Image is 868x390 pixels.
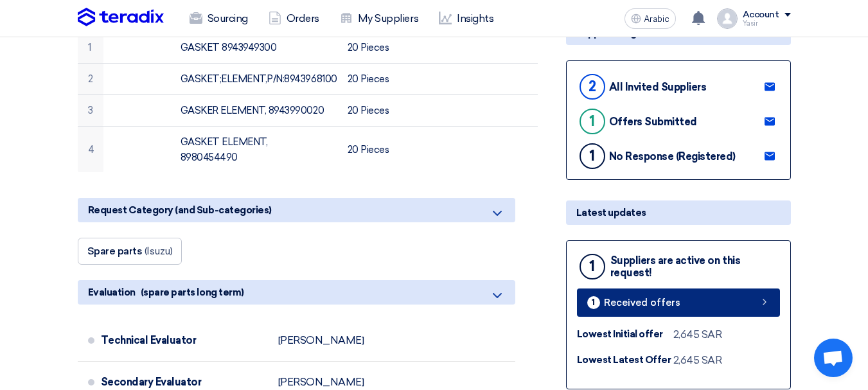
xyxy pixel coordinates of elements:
font: 4 [88,144,94,155]
font: [PERSON_NAME] [278,334,364,346]
font: No Response (Registered) [609,150,736,163]
font: [PERSON_NAME] [278,376,364,388]
font: GASKET ELEMENT, 8980454490 [181,136,268,163]
font: 1 [592,297,595,307]
font: Yasir [743,19,758,28]
font: 20 Pieces [348,42,389,53]
a: Sourcing [179,4,258,33]
font: 1 [589,147,595,164]
font: Suppliers are active on this request! [610,254,741,279]
a: Insights [429,4,504,33]
div: Open chat [814,339,853,377]
font: GASKET 8943949300 [181,42,277,53]
font: Secondary Evaluator [101,376,202,388]
font: My Suppliers [358,12,418,24]
a: My Suppliers [330,4,429,33]
img: Teradix logo [78,8,164,27]
font: (Isuzu) [145,245,173,257]
font: Technical Evaluator [101,334,197,346]
font: 20 Pieces [348,73,389,85]
font: Lowest Latest Offer [577,354,671,366]
font: Lowest Initial offer [577,328,663,340]
font: Evaluation [88,287,136,298]
font: 2 [589,78,596,95]
a: 1 Received offers [577,288,780,317]
font: 2 [88,73,93,85]
font: 20 Pieces [348,144,389,155]
font: 1 [88,42,91,53]
font: 20 Pieces [348,105,389,116]
font: GASKER ELEMENT, 8943990020 [181,105,324,116]
img: profile_test.png [717,8,738,29]
font: Request Category (and Sub-categories) [88,204,272,216]
font: All Invited Suppliers [609,81,707,93]
font: 1 [589,112,595,130]
font: 2,645 SAR [673,328,722,341]
font: Arabic [644,13,669,24]
font: Insights [457,12,493,24]
font: Orders [287,12,319,24]
font: Spare parts [87,245,143,257]
font: 1 [589,258,595,275]
font: Account [743,9,779,20]
font: Latest updates [576,207,646,218]
font: Sourcing [208,12,248,24]
a: Orders [258,4,330,33]
button: Arabic [624,8,676,29]
font: (spare parts long term) [141,287,244,298]
font: GASKET;ELEMENT,P/N:8943968100 [181,73,337,85]
font: 3 [88,105,93,116]
font: 2,645 SAR [673,354,722,366]
font: Received offers [604,297,680,308]
font: Offers Submitted [609,116,697,128]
